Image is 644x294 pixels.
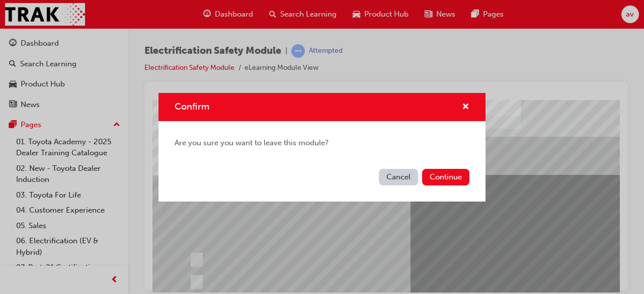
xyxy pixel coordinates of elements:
span: cross-icon [462,103,469,112]
div: Confirm [158,93,486,202]
button: Continue [422,169,469,185]
button: Cancel [379,169,418,185]
div: Are you sure you want to leave this module? [158,121,486,165]
span: Confirm [175,101,209,112]
button: cross-icon [462,101,469,114]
